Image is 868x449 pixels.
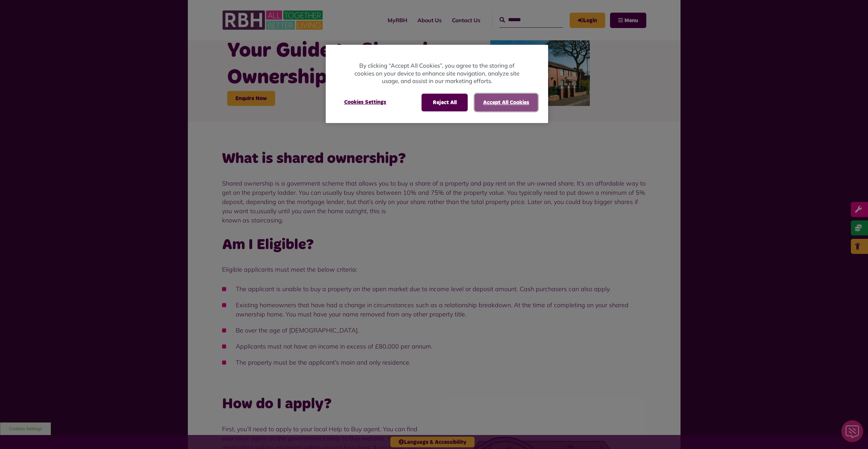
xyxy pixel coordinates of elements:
[353,62,521,85] p: By clicking “Accept All Cookies”, you agree to the storing of cookies on your device to enhance s...
[326,45,548,123] div: Privacy
[422,94,468,111] button: Reject All
[4,2,26,24] div: Close Web Assistant
[326,45,548,123] div: Cookie banner
[475,94,538,111] button: Accept All Cookies
[336,94,394,111] button: Cookies Settings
